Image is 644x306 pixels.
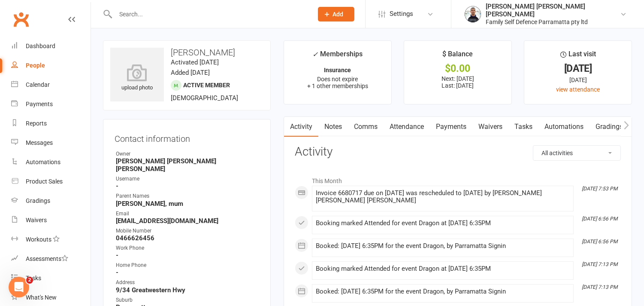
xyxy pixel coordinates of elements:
[11,133,91,153] a: Messages
[324,67,351,73] strong: Insurance
[116,278,259,287] div: Address
[26,277,33,284] span: 2
[307,83,368,89] span: + 1 other memberships
[115,131,259,144] h3: Contact information
[26,255,68,262] div: Assessments
[116,200,259,208] strong: [PERSON_NAME], mum
[316,242,570,250] div: Booked: [DATE] 6:35PM for the event Dragon, by Parramatta Signin
[116,251,259,259] strong: -
[464,6,481,23] img: thumb_image1668055740.png
[532,75,624,85] div: [DATE]
[582,284,617,290] i: [DATE] 7:13 PM
[26,81,50,88] div: Calendar
[113,8,307,20] input: Search...
[390,4,413,24] span: Settings
[582,261,617,267] i: [DATE] 7:13 PM
[116,217,259,225] strong: [EMAIL_ADDRESS][DOMAIN_NAME]
[532,64,624,73] div: [DATE]
[312,49,363,64] div: Memberships
[486,18,620,26] div: Family Self Defence Parramatta pty ltd
[582,216,617,222] i: [DATE] 6:56 PM
[11,211,91,230] a: Waivers
[11,249,91,269] a: Assessments
[316,220,570,227] div: Booking marked Attended for event Dragon at [DATE] 6:35PM
[116,150,259,158] div: Owner
[11,56,91,75] a: People
[116,269,259,276] strong: -
[116,261,259,269] div: Home Phone
[116,192,259,200] div: Parent Names
[384,117,430,137] a: Attendance
[412,75,504,89] p: Next: [DATE] Last: [DATE]
[116,182,259,190] strong: -
[11,95,91,114] a: Payments
[116,175,259,183] div: Username
[318,7,354,21] button: Add
[284,117,318,137] a: Activity
[116,296,259,304] div: Suburb
[171,94,238,102] span: [DEMOGRAPHIC_DATA]
[472,117,508,137] a: Waivers
[318,117,348,137] a: Notes
[26,43,55,49] div: Dashboard
[26,178,63,185] div: Product Sales
[430,117,472,137] a: Payments
[295,145,621,159] h3: Activity
[11,230,91,249] a: Workouts
[412,64,504,73] div: $0.00
[26,236,51,243] div: Workouts
[316,190,570,204] div: Invoice 6680717 due on [DATE] was rescheduled to [DATE] by [PERSON_NAME] [PERSON_NAME] [PERSON_NAME]
[26,139,53,146] div: Messages
[11,269,91,288] a: Tasks
[26,62,45,69] div: People
[317,76,358,83] span: Does not expire
[11,153,91,172] a: Automations
[295,172,621,186] li: This Month
[316,265,570,272] div: Booking marked Attended for event Dragon at [DATE] 6:35PM
[110,64,164,92] div: upload photo
[116,157,259,173] strong: [PERSON_NAME] [PERSON_NAME] [PERSON_NAME]
[116,227,259,235] div: Mobile Number
[11,191,91,211] a: Gradings
[582,239,617,245] i: [DATE] 6:56 PM
[183,82,230,89] span: Active member
[116,210,259,218] div: Email
[11,172,91,191] a: Product Sales
[26,197,50,204] div: Gradings
[556,86,600,93] a: view attendance
[9,277,29,297] iframe: Intercom live chat
[26,101,53,107] div: Payments
[582,186,617,192] i: [DATE] 7:53 PM
[443,49,473,64] div: $ Balance
[11,75,91,95] a: Calendar
[171,58,219,66] time: Activated [DATE]
[110,48,263,57] h3: [PERSON_NAME]
[26,159,60,165] div: Automations
[560,49,596,64] div: Last visit
[10,9,32,30] a: Clubworx
[26,120,47,127] div: Reports
[11,37,91,56] a: Dashboard
[348,117,384,137] a: Comms
[312,50,318,58] i: ✓
[486,3,620,18] div: [PERSON_NAME] [PERSON_NAME] [PERSON_NAME]
[316,288,570,295] div: Booked: [DATE] 6:35PM for the event Dragon, by Parramatta Signin
[508,117,538,137] a: Tasks
[26,217,47,223] div: Waivers
[26,294,57,301] div: What's New
[171,69,210,76] time: Added [DATE]
[333,11,344,18] span: Add
[11,114,91,133] a: Reports
[116,244,259,252] div: Work Phone
[116,286,259,294] strong: 9/34 Greatwestern Hwy
[116,234,259,242] strong: 0466626456
[538,117,590,137] a: Automations
[26,275,41,282] div: Tasks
